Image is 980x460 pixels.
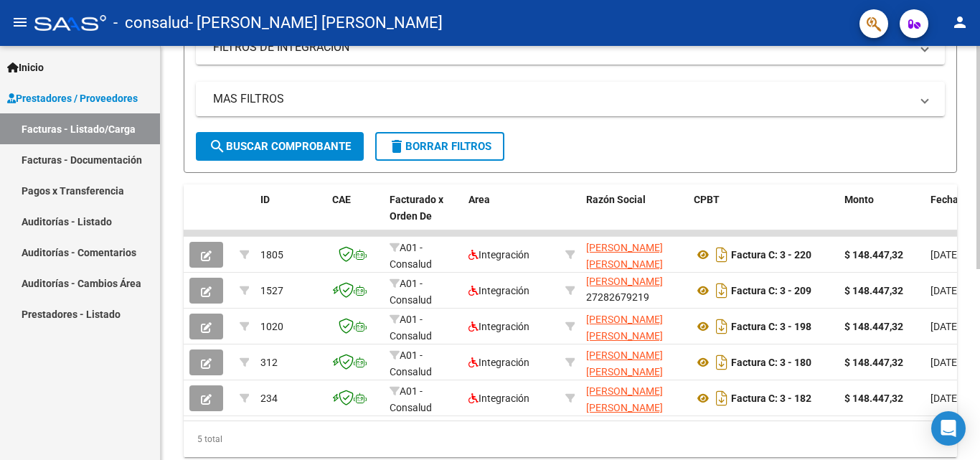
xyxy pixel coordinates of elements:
[688,184,839,248] datatable-header-cell: CPBT
[712,243,731,266] i: Descargar documento
[586,383,682,413] div: 27282679219
[260,357,278,368] span: 312
[580,184,688,248] datatable-header-cell: Razón Social
[390,194,443,222] span: Facturado x Orden De
[844,357,903,368] strong: $ 148.447,32
[468,194,490,205] span: Area
[694,194,720,205] span: CPBT
[260,393,278,404] span: 234
[731,321,811,332] strong: Factura C: 3 - 198
[196,132,364,161] button: Buscar Comprobante
[468,249,529,260] span: Integración
[731,393,811,404] strong: Factura C: 3 - 182
[113,7,189,39] span: - consalud
[586,314,663,342] span: [PERSON_NAME] [PERSON_NAME]
[712,351,731,374] i: Descargar documento
[468,285,529,296] span: Integración
[326,184,384,248] datatable-header-cell: CAE
[260,285,283,296] span: 1527
[189,7,443,39] span: - [PERSON_NAME] [PERSON_NAME]
[586,347,682,377] div: 27282679219
[209,140,351,153] span: Buscar Comprobante
[468,321,529,332] span: Integración
[390,242,432,270] span: A01 - Consalud
[260,249,283,260] span: 1805
[951,14,969,31] mat-icon: person
[468,357,529,368] span: Integración
[844,194,874,205] span: Monto
[586,385,663,413] span: [PERSON_NAME] [PERSON_NAME]
[260,321,283,332] span: 1020
[844,285,903,296] strong: $ 148.447,32
[930,285,960,296] span: [DATE]
[844,393,903,404] strong: $ 148.447,32
[196,30,945,65] mat-expansion-panel-header: FILTROS DE INTEGRACION
[255,184,326,248] datatable-header-cell: ID
[184,421,957,457] div: 5 total
[388,140,491,153] span: Borrar Filtros
[930,321,960,332] span: [DATE]
[930,249,960,260] span: [DATE]
[463,184,560,248] datatable-header-cell: Area
[731,249,811,260] strong: Factura C: 3 - 220
[712,387,731,410] i: Descargar documento
[384,184,463,248] datatable-header-cell: Facturado x Orden De
[931,411,966,446] div: Open Intercom Messenger
[332,194,351,205] span: CAE
[586,242,663,270] span: [PERSON_NAME] [PERSON_NAME]
[844,321,903,332] strong: $ 148.447,32
[930,393,960,404] span: [DATE]
[731,357,811,368] strong: Factura C: 3 - 180
[196,82,945,116] mat-expansion-panel-header: MAS FILTROS
[839,184,925,248] datatable-header-cell: Monto
[586,194,646,205] span: Razón Social
[844,249,903,260] strong: $ 148.447,32
[390,385,432,413] span: A01 - Consalud
[375,132,504,161] button: Borrar Filtros
[712,315,731,338] i: Descargar documento
[390,349,432,377] span: A01 - Consalud
[7,60,44,75] span: Inicio
[586,311,682,342] div: 27282679219
[7,90,138,106] span: Prestadores / Proveedores
[731,285,811,296] strong: Factura C: 3 - 209
[586,349,663,377] span: [PERSON_NAME] [PERSON_NAME]
[468,393,529,404] span: Integración
[390,314,432,342] span: A01 - Consalud
[209,138,226,155] mat-icon: search
[586,240,682,270] div: 27282679219
[213,91,910,107] mat-panel-title: MAS FILTROS
[586,276,682,306] div: 27282679219
[930,357,960,368] span: [DATE]
[213,39,910,55] mat-panel-title: FILTROS DE INTEGRACION
[260,194,270,205] span: ID
[390,278,432,306] span: A01 - Consalud
[11,14,29,31] mat-icon: menu
[712,279,731,302] i: Descargar documento
[388,138,405,155] mat-icon: delete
